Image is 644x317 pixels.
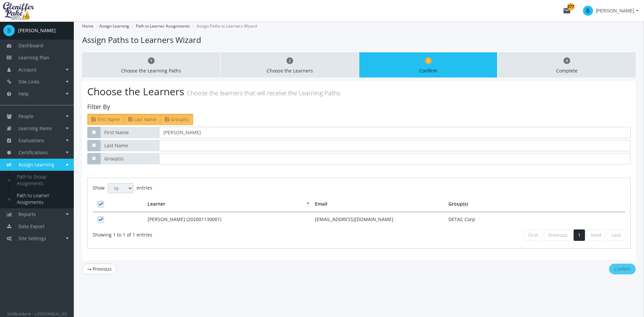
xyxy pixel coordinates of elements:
label: Show entries [93,183,152,193]
span: Last Name [134,116,157,122]
span: Choose the Learners [87,85,184,98]
span: B [3,25,15,36]
p: Confirm [364,67,492,74]
a: Previous [544,229,572,241]
span: Account [18,66,37,73]
select: Showentries [108,183,133,193]
span: First Name [100,127,159,138]
a: 1 [574,229,585,241]
span: Help [18,91,29,97]
span: Site Settings [18,235,46,242]
th: Group(s) [447,197,625,212]
span: Evaluations [18,137,44,144]
span: [PERSON_NAME] [596,5,634,17]
span: Assign Paths to Learners Wizard [82,34,201,45]
span: Learning Items [18,125,52,131]
p: 2 [286,57,293,64]
p: 3 [425,57,432,64]
a: Path to Learner Assignments [136,23,190,29]
a: First [524,229,542,241]
span: First Name [97,116,120,122]
a: Assign Learning [99,23,129,29]
span: Data Export [18,223,45,229]
span: Dashboard [18,42,43,49]
small: SkillBuilder® - v.[TECHNICAL_ID] [7,311,67,316]
span: Reports [18,211,36,217]
span: B [583,6,593,16]
a: Path to Group Assignments [10,171,74,190]
p: Choose the Learners [226,67,354,74]
span: Assign Paths to Learners Wizard [197,23,257,29]
span: Last Name [100,140,159,151]
p: 4 [563,57,570,64]
p: 1 [148,57,155,64]
h4: Filter By [87,100,631,110]
p: Choose the Learning Paths [87,67,215,74]
mat-icon: mail [563,7,571,15]
a: ↝ Previous [82,264,117,274]
th: Learner: activate to sort column descending [146,197,313,212]
p: Complete [503,67,631,74]
span: Learning Plan [18,54,49,61]
button: Confirm [609,264,636,274]
td: [EMAIL_ADDRESS][DOMAIN_NAME] [313,212,447,227]
span: Group(s) [100,153,159,164]
a: Next [587,229,606,241]
th: Email [313,197,447,212]
span: Site Links [18,78,40,85]
div: Showing 1 to 1 of 1 entries [93,229,354,238]
span: Choose the learners that will receive the Learning Paths. [187,89,341,97]
span: Group(s) [171,116,189,122]
span: Certifications [18,149,48,156]
td: [PERSON_NAME] (202001130001) [146,212,313,227]
span: People [18,113,34,119]
a: Home [82,23,94,29]
a: Last [607,229,625,241]
span: Assign Learning [18,161,54,168]
div: [PERSON_NAME] [18,27,56,34]
a: Path to Learner Assignments [10,190,74,208]
td: DETAC Corp [447,212,625,227]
